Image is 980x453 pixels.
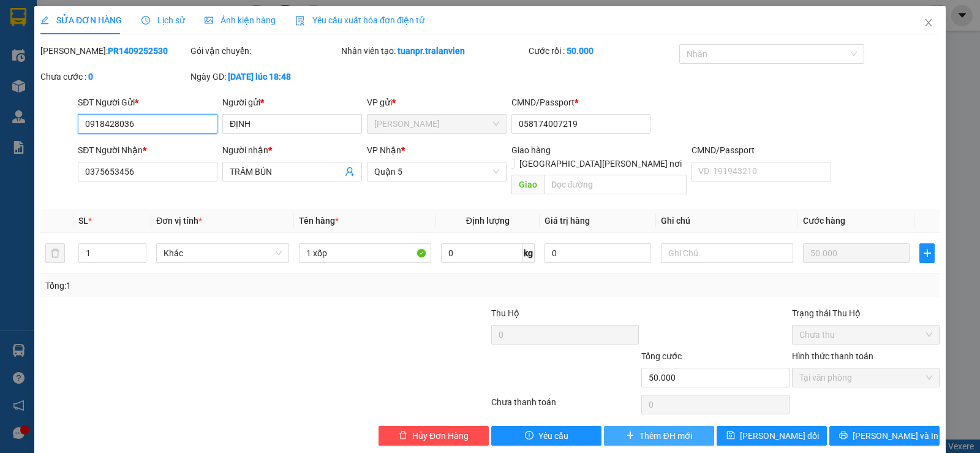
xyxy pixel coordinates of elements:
span: Thêm ĐH mới [639,429,692,443]
b: [DATE] lúc 18:48 [228,72,291,82]
input: Ghi Chú [661,243,793,263]
div: Ngày GD: [190,70,338,83]
span: Quận 5 [374,162,499,181]
div: [PERSON_NAME]: [40,44,188,58]
span: VP Nhận [367,145,401,155]
span: exclamation-circle [525,431,533,441]
div: Người gửi [222,96,362,109]
span: save [726,431,735,441]
button: Close [911,6,946,40]
button: plusThêm ĐH mới [604,426,714,446]
div: SĐT Người Nhận [78,143,217,157]
button: exclamation-circleYêu cầu [491,426,601,446]
label: Hình thức thanh toán [792,351,873,361]
button: deleteHủy Đơn Hàng [379,426,489,446]
b: 0 [88,72,93,82]
div: SĐT Người Gửi [78,96,217,109]
b: 50.000 [567,46,594,56]
button: printer[PERSON_NAME] và In [829,426,940,446]
span: plus [920,248,934,258]
span: close [924,18,933,28]
button: delete [45,243,65,263]
div: CMND/Passport [511,96,651,109]
span: [PERSON_NAME] đổi [740,429,819,443]
span: [GEOGRAPHIC_DATA][PERSON_NAME] nơi [514,157,687,170]
span: Tổng cước [641,351,682,361]
div: Nhân viên tạo: [341,44,527,58]
div: Chưa thanh toán [490,395,640,417]
div: Chưa cước : [40,70,188,83]
div: Cước rồi : [529,44,676,58]
span: Yêu cầu [538,429,568,443]
div: VP gửi [367,96,507,109]
div: Gói vận chuyển: [190,44,338,58]
span: Chưa thu [799,325,932,344]
span: plus [626,431,635,441]
div: Trạng thái Thu Hộ [792,306,940,320]
span: Cước hàng [803,216,845,226]
div: CMND/Passport [692,143,831,157]
button: save[PERSON_NAME] đổi [717,426,827,446]
input: 0 [803,243,910,263]
span: Định lượng [466,216,510,226]
span: picture [205,16,213,25]
span: Tên hàng [299,216,339,226]
span: user-add [345,167,355,177]
span: [PERSON_NAME] và In [853,429,938,443]
span: delete [399,431,407,441]
span: Ảnh kiện hàng [205,15,276,25]
th: Ghi chú [656,209,798,233]
div: Người nhận [222,143,362,157]
b: PR1409252530 [108,46,168,56]
span: printer [839,431,848,441]
input: VD: Bàn, Ghế [299,243,431,263]
span: Thu Hộ [491,308,519,318]
span: kg [522,243,535,263]
span: Phan Rang [374,115,499,133]
span: SL [78,216,88,226]
b: tuanpr.tralanvien [398,46,465,56]
span: Yêu cầu xuất hóa đơn điện tử [295,15,424,25]
span: Tại văn phòng [799,368,932,387]
button: plus [919,243,935,263]
span: Khác [164,244,281,262]
span: Đơn vị tính [156,216,202,226]
span: Lịch sử [141,15,185,25]
input: Dọc đường [544,175,687,194]
span: clock-circle [141,16,150,25]
img: icon [295,16,305,26]
span: Giá trị hàng [545,216,590,226]
span: SỬA ĐƠN HÀNG [40,15,122,25]
span: edit [40,16,49,25]
div: Tổng: 1 [45,279,379,292]
span: Giao [511,175,544,194]
span: Hủy Đơn Hàng [412,429,469,443]
span: Giao hàng [511,145,551,155]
